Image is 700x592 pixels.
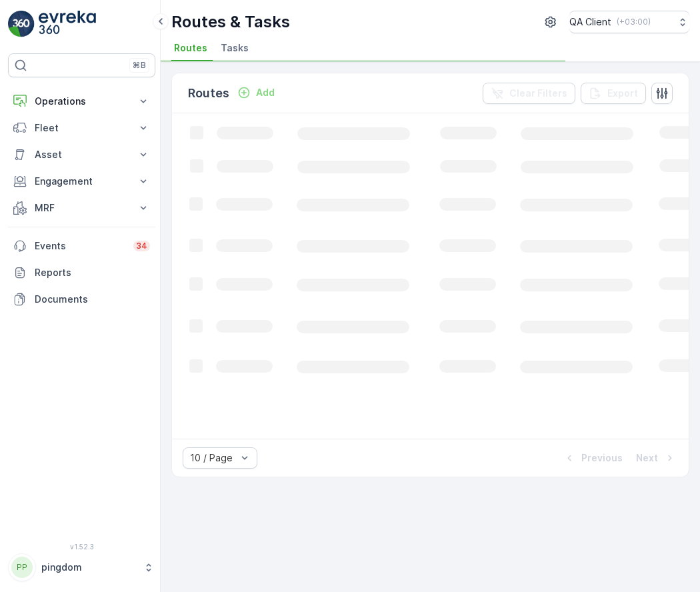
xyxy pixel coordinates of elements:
[635,450,678,466] button: Next
[8,195,155,221] button: MRF
[617,17,651,27] p: ( +03:00 )
[11,557,33,578] div: PP
[35,201,129,215] p: MRF
[561,450,624,466] button: Previous
[8,11,35,37] img: logo
[221,41,249,55] span: Tasks
[636,451,658,465] p: Next
[8,553,155,581] button: PPpingdom
[39,11,96,37] img: logo_light-DOdMpM7g.png
[133,60,146,71] p: ⌘B
[35,293,150,306] p: Documents
[509,87,567,100] p: Clear Filters
[35,148,129,161] p: Asset
[483,83,575,104] button: Clear Filters
[256,86,275,99] p: Add
[8,168,155,195] button: Engagement
[41,561,137,574] p: pingdom
[188,84,229,103] p: Routes
[8,543,155,551] span: v 1.52.3
[8,233,155,259] a: Events34
[136,241,147,251] p: 34
[171,11,290,33] p: Routes & Tasks
[8,88,155,115] button: Operations
[8,115,155,141] button: Fleet
[232,85,280,101] button: Add
[35,175,129,188] p: Engagement
[35,266,150,279] p: Reports
[569,11,689,33] button: QA Client(+03:00)
[35,121,129,135] p: Fleet
[8,259,155,286] a: Reports
[35,239,125,253] p: Events
[174,41,207,55] span: Routes
[8,141,155,168] button: Asset
[569,15,611,29] p: QA Client
[581,451,623,465] p: Previous
[581,83,646,104] button: Export
[8,286,155,313] a: Documents
[35,95,129,108] p: Operations
[607,87,638,100] p: Export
